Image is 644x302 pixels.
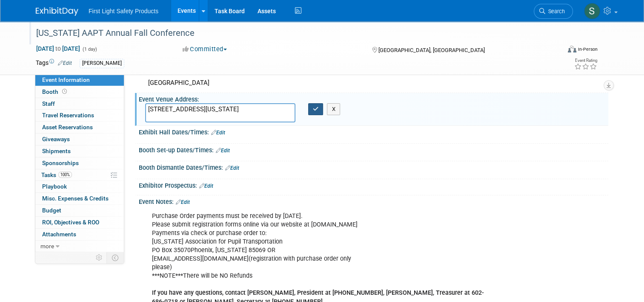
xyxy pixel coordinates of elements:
[199,183,213,189] a: Edit
[42,100,55,107] span: Staff
[42,183,67,190] span: Playbook
[35,193,124,204] a: Misc. Expenses & Credits
[58,171,72,178] span: 100%
[35,241,124,252] a: more
[545,8,565,15] span: Search
[41,171,72,178] span: Tasks
[35,74,124,86] a: Event Information
[139,161,608,172] div: Booth Dismantle Dates/Times:
[139,93,608,104] div: Event Venue Address:
[35,205,124,216] a: Budget
[139,144,608,155] div: Booth Set-up Dates/Times:
[60,88,69,95] span: Booth not reserved yet
[225,165,239,171] a: Edit
[35,181,124,192] a: Playbook
[42,219,99,226] span: ROI, Objectives & ROO
[35,110,124,121] a: Travel Reservations
[35,145,124,157] a: Shipments
[92,252,107,263] td: Personalize Event Tab Strip
[139,195,608,206] div: Event Notes:
[216,148,230,154] a: Edit
[42,195,109,202] span: Misc. Expenses & Credits
[515,44,598,57] div: Event Format
[180,45,230,54] button: Committed
[568,46,576,52] img: Format-Inperson.png
[89,8,158,15] span: First Light Safety Products
[35,169,124,181] a: Tasks100%
[58,60,72,66] a: Edit
[42,231,76,238] span: Attachments
[35,134,124,145] a: Giveaways
[42,148,71,154] span: Shipments
[80,59,124,68] div: [PERSON_NAME]
[54,45,62,52] span: to
[378,47,485,53] span: [GEOGRAPHIC_DATA], [GEOGRAPHIC_DATA]
[152,289,484,296] b: If you have any questions, contact [PERSON_NAME], President at [PHONE_NUMBER], [PERSON_NAME], Tre...
[35,122,124,133] a: Asset Reservations
[327,103,340,115] button: X
[42,207,61,214] span: Budget
[35,229,124,240] a: Attachments
[35,86,124,98] a: Booth
[42,112,94,119] span: Travel Reservations
[36,7,78,16] img: ExhibitDay
[139,126,608,137] div: Exhibit Hall Dates/Times:
[534,4,573,19] a: Search
[42,136,70,142] span: Giveaways
[42,160,79,166] span: Sponsorships
[40,243,54,250] span: more
[176,199,190,205] a: Edit
[35,217,124,228] a: ROI, Objectives & ROO
[145,76,602,90] div: [GEOGRAPHIC_DATA]
[139,179,608,190] div: Exhibitor Prospectus:
[42,124,93,131] span: Asset Reservations
[36,58,72,68] td: Tags
[584,3,600,19] img: Steph Willemsen
[35,157,124,169] a: Sponsorships
[82,46,97,52] span: (1 day)
[574,58,597,63] div: Event Rating
[33,26,550,41] div: [US_STATE] AAPT Annual Fall Conference
[42,88,69,95] span: Booth
[107,252,124,263] td: Toggle Event Tabs
[36,45,80,52] span: [DATE] [DATE]
[42,76,90,83] span: Event Information
[35,98,124,110] a: Staff
[578,46,598,52] div: In-Person
[211,130,225,136] a: Edit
